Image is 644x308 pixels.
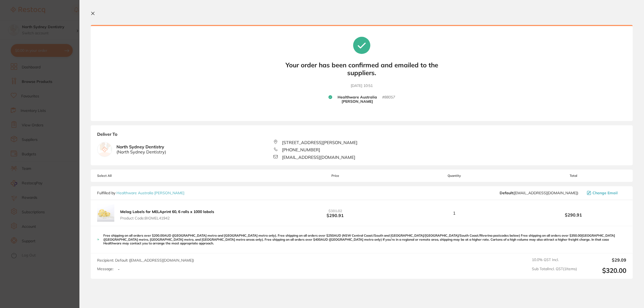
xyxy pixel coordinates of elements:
[12,13,21,22] img: Profile image for Restocq
[97,142,112,157] img: empty.jpg
[97,258,194,263] span: Recipient: Default ( [EMAIL_ADDRESS][DOMAIN_NAME] )
[521,174,626,178] span: Total
[23,12,95,17] div: Hi North,
[382,95,395,104] small: # 88057
[282,174,388,178] span: Price
[532,258,577,262] span: 10.0 % GST Incl.
[282,155,355,160] span: [EMAIL_ADDRESS][DOMAIN_NAME]
[116,149,166,154] span: ( North Sydney Dentistry )
[281,61,442,77] b: Your order has been confirmed and emailed to the suppliers.
[500,190,513,195] b: Default
[8,8,99,103] div: message notification from Restocq, 1w ago. Hi North, This month, AB Orthodontics is offering 30% ...
[328,208,342,213] span: $381.82
[521,212,626,217] b: $290.91
[332,95,382,104] b: Healthware Australia [PERSON_NAME]
[97,191,184,195] p: Fulfilled by
[282,208,388,218] b: $290.91
[97,267,114,271] label: Message:
[23,94,95,99] p: Message from Restocq, sent 1w ago
[120,216,214,220] span: Product Code: BIOMEL41942
[585,190,626,195] button: Change Email
[500,191,578,195] span: info@healthwareaustralia.com.au
[532,267,577,274] span: Sub Total Incl. GST ( 1 Items)
[581,267,626,274] output: $320.00
[23,12,95,92] div: Message content
[97,132,626,140] b: Deliver To
[120,209,214,214] b: Melag Labels for MELAprint 60, 6 rolls x 1000 labels
[97,174,151,178] span: Select All
[116,144,166,154] b: North Sydney Dentistry
[116,190,184,195] a: Healthware Australia [PERSON_NAME]
[282,147,320,152] span: [PHONE_NUMBER]
[103,234,626,245] p: Free shipping on all orders over $200.00AUD ([GEOGRAPHIC_DATA] metro and [GEOGRAPHIC_DATA] metro ...
[118,267,120,272] p: -
[592,191,618,195] span: Change Email
[581,258,626,262] output: $29.09
[282,140,357,145] span: [STREET_ADDRESS][PERSON_NAME]
[119,209,216,221] button: Melag Labels for MELAprint 60, 6 rolls x 1000 labels Product Code:BIOMEL41942
[97,204,114,222] img: NWh1enUyZA
[388,174,521,178] span: Quantity
[453,211,456,215] span: 1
